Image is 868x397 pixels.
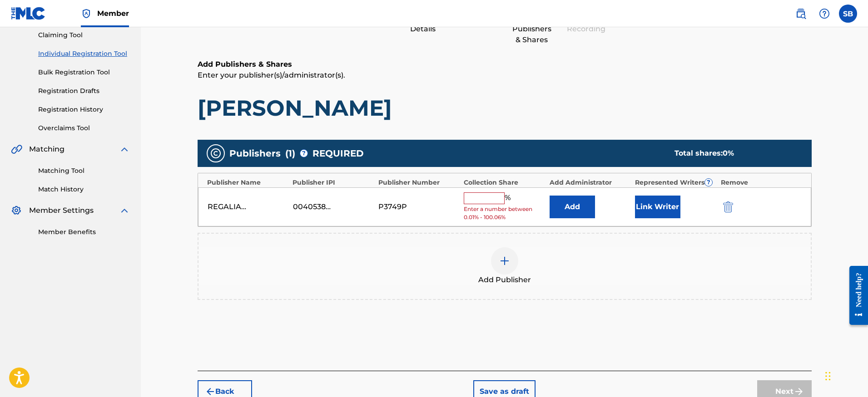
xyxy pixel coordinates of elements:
[207,178,288,187] div: Publisher Name
[205,386,216,397] img: 7ee5dd4eb1f8a8e3ef2f.svg
[38,30,130,40] a: Claiming Tool
[11,7,46,20] img: MLC Logo
[229,147,281,160] span: Publishers
[38,86,130,96] a: Registration Drafts
[29,205,94,216] span: Member Settings
[823,353,868,397] iframe: Chat Widget
[792,5,810,23] a: Public Search
[819,8,830,19] img: help
[11,144,22,155] img: Matching
[705,179,712,186] span: ?
[293,178,374,187] div: Publisher IPI
[839,5,857,23] div: User Menu
[97,8,129,19] span: Member
[38,185,130,194] a: Match History
[464,205,545,221] span: Enter a number between 0.01% - 100.06%
[675,148,794,159] div: Total shares:
[11,205,22,216] img: Member Settings
[721,178,802,187] div: Remove
[509,13,555,45] div: Add Publishers & Shares
[499,255,510,266] img: add
[38,49,130,59] a: Individual Registration Tool
[300,150,308,157] span: ?
[38,105,130,114] a: Registration History
[464,178,545,187] div: Collection Share
[795,8,806,19] img: search
[38,123,130,133] a: Overclaims Tool
[312,147,364,160] span: REQUIRED
[198,59,812,70] h6: Add Publishers & Shares
[635,178,716,187] div: Represented Writers
[550,196,595,218] button: Add
[843,259,868,332] iframe: Resource Center
[723,149,734,157] span: 0 %
[38,68,130,77] a: Bulk Registration Tool
[81,8,92,19] img: Top Rightsholder
[29,144,64,155] span: Matching
[825,363,831,390] div: Drag
[635,196,680,218] button: Link Writer
[505,192,513,204] span: %
[198,70,812,81] p: Enter your publisher(s)/administrator(s).
[119,205,130,216] img: expand
[38,227,130,237] a: Member Benefits
[210,148,221,159] img: publishers
[198,94,812,122] h1: [PERSON_NAME]
[478,274,531,285] span: Add Publisher
[285,147,295,160] span: ( 1 )
[550,178,631,187] div: Add Administrator
[723,201,733,212] img: 12a2ab48e56ec057fbd8.svg
[38,166,130,176] a: Matching Tool
[815,5,833,23] div: Help
[119,144,130,155] img: expand
[378,178,460,187] div: Publisher Number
